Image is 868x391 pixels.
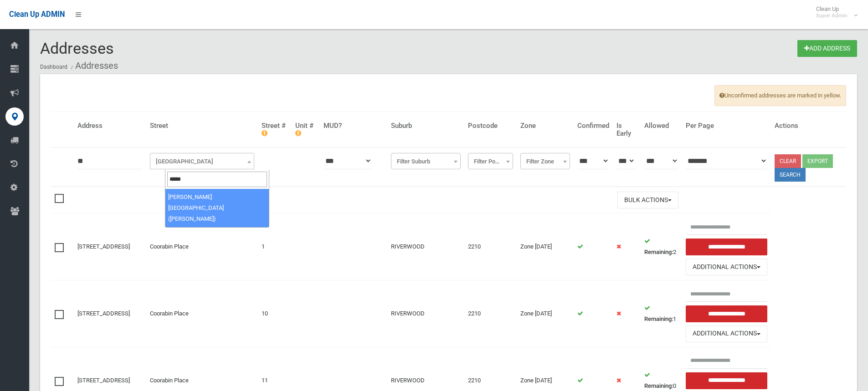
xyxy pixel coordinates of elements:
[165,189,269,227] li: [PERSON_NAME][GEOGRAPHIC_DATA] ([PERSON_NAME])
[69,57,118,74] li: Addresses
[802,154,833,168] button: Export
[470,155,511,168] span: Filter Postcode
[644,122,678,130] h4: Allowed
[77,377,130,384] a: [STREET_ADDRESS]
[775,168,806,182] button: Search
[617,192,678,208] button: Bulk Actions
[77,122,143,130] h4: Address
[686,325,768,342] button: Additional Actions
[152,155,252,168] span: Filter Street
[520,153,570,169] span: Filter Zone
[258,280,292,347] td: 10
[816,12,847,19] small: Super Admin
[150,122,254,130] h4: Street
[775,122,842,130] h4: Actions
[641,280,682,347] td: 1
[146,213,258,280] td: Coorabin Place
[258,213,292,280] td: 1
[77,243,130,250] a: [STREET_ADDRESS]
[387,213,464,280] td: RIVERWOOD
[40,39,114,57] span: Addresses
[714,85,846,106] span: Unconfirmed addresses are marked in yellow.
[577,122,609,130] h4: Confirmed
[295,122,316,137] h4: Unit #
[517,280,574,347] td: Zone [DATE]
[391,122,461,130] h4: Suburb
[468,153,513,169] span: Filter Postcode
[797,40,857,57] a: Add Address
[641,213,682,280] td: 2
[812,5,857,19] span: Clean Up
[517,213,574,280] td: Zone [DATE]
[40,64,67,70] a: Dashboard
[464,280,517,347] td: 2210
[644,315,673,322] strong: Remaining:
[644,382,673,389] strong: Remaining:
[616,122,637,137] h4: Is Early
[464,213,517,280] td: 2210
[146,280,258,347] td: Coorabin Place
[324,122,384,130] h4: MUD?
[9,10,65,19] span: Clean Up ADMIN
[644,249,673,255] strong: Remaining:
[391,153,461,169] span: Filter Suburb
[262,122,288,137] h4: Street #
[77,310,130,317] a: [STREET_ADDRESS]
[393,155,458,168] span: Filter Suburb
[387,280,464,347] td: RIVERWOOD
[150,153,254,169] span: Filter Street
[520,122,570,130] h4: Zone
[468,122,513,130] h4: Postcode
[686,122,768,130] h4: Per Page
[775,154,801,168] a: Clear
[686,259,768,275] button: Additional Actions
[523,155,568,168] span: Filter Zone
